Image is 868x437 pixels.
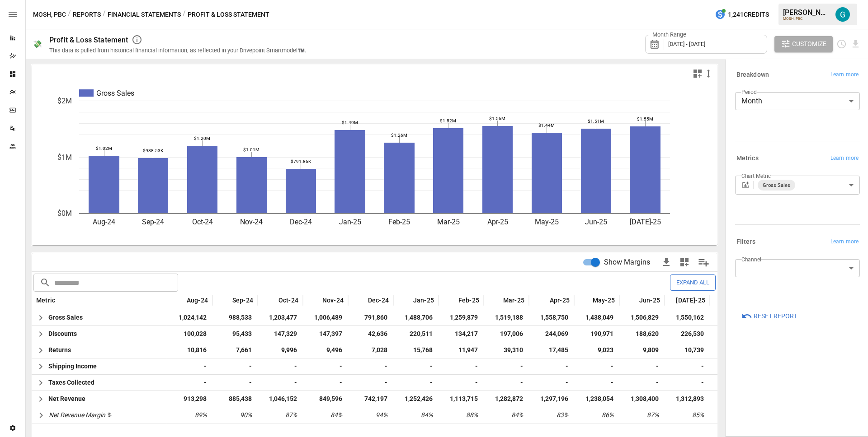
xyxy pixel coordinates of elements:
span: 1,550,162 [669,310,705,325]
span: 86% [598,407,613,423]
span: Jun-25 [639,296,660,305]
span: 9,996 [262,342,298,358]
button: Expand All [670,274,716,290]
span: - [307,375,344,391]
span: 147,397 [307,326,344,342]
span: Nov-24 [322,296,344,305]
span: 188,620 [624,326,660,342]
span: [DATE] - [DATE] [668,41,705,47]
div: / [183,9,186,20]
span: 244,069 [533,326,570,342]
span: Net Revenue [48,391,85,407]
span: 197,006 [488,326,524,342]
text: $1.02M [96,146,112,151]
text: $0M [57,209,72,218]
span: 17,485 [533,342,570,358]
span: - [353,358,389,374]
span: - [624,375,660,391]
span: 9,023 [579,342,615,358]
text: $1.20M [194,136,210,141]
text: Mar-25 [437,218,460,226]
text: Gross Sales [96,89,134,98]
button: 1,241Credits [711,6,773,23]
text: [DATE]-25 [630,218,661,226]
span: 1,558,750 [533,310,570,325]
span: 913,298 [172,391,208,407]
h6: Metrics [736,153,759,163]
span: 1,312,893 [669,391,705,407]
label: Channel [741,256,761,263]
div: This data is pulled from historical financial information, as reflected in your Drivepoint Smartm... [49,47,306,54]
span: 87% [282,407,297,423]
span: - [669,358,705,374]
span: 1,113,715 [443,391,479,407]
span: 9,496 [307,342,344,358]
span: Net Revenue Margin % [49,407,111,423]
button: Gavin Acres [830,2,855,27]
button: Download report [850,39,861,49]
div: / [103,9,106,20]
text: $1.51M [588,119,604,124]
span: 87% [643,407,659,423]
span: - [624,358,660,374]
button: MOSH, PBC [33,9,66,20]
span: 9,809 [624,342,660,358]
span: - [217,375,253,391]
span: 226,530 [669,326,705,342]
span: 849,596 [307,391,344,407]
div: / [68,9,71,20]
span: 83% [553,407,568,423]
span: 1,241 Credits [728,9,769,20]
text: $1.56M [489,116,505,121]
span: 90% [236,407,252,423]
span: - [172,358,208,374]
span: 1,006,489 [307,310,344,325]
button: Manage Columns [693,252,714,273]
span: Learn more [830,70,859,79]
span: - [488,358,524,374]
span: Aug-24 [187,296,208,305]
span: 39,310 [488,342,524,358]
div: [PERSON_NAME] [783,8,830,17]
span: 1,024,142 [172,310,208,325]
span: Discounts [48,326,77,342]
span: Learn more [830,237,859,246]
span: - [307,358,344,374]
span: - [488,375,524,391]
span: [DATE]-25 [676,296,705,305]
button: Financial Statements [108,9,181,20]
text: Apr-25 [487,218,508,226]
span: 1,259,879 [443,310,479,325]
span: 1,519,188 [488,310,524,325]
span: Metric [36,296,55,305]
div: MOSH, PBC [783,17,830,21]
span: - [669,375,705,391]
span: Learn more [830,154,859,163]
text: Nov-24 [240,218,263,226]
text: Dec-24 [290,218,312,226]
span: 1,238,054 [579,391,615,407]
text: $1.49M [342,120,358,125]
span: - [398,358,434,374]
span: 10,816 [172,342,208,358]
span: - [172,375,208,391]
h6: Filters [736,237,755,247]
span: - [579,358,615,374]
span: Returns [48,342,71,358]
button: Reset Report [735,308,803,324]
span: 190,971 [579,326,615,342]
text: Jan-25 [339,218,361,226]
span: 147,329 [262,326,298,342]
label: Month Range [650,31,689,39]
text: Aug-24 [93,218,115,226]
span: 7,028 [353,342,389,358]
img: Gavin Acres [835,7,850,22]
span: - [533,375,570,391]
span: Gross Sales [48,310,83,325]
span: 84% [327,407,342,423]
span: 84% [417,407,433,423]
span: 885,438 [217,391,253,407]
text: Feb-25 [388,218,410,226]
span: 1,203,477 [262,310,298,325]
